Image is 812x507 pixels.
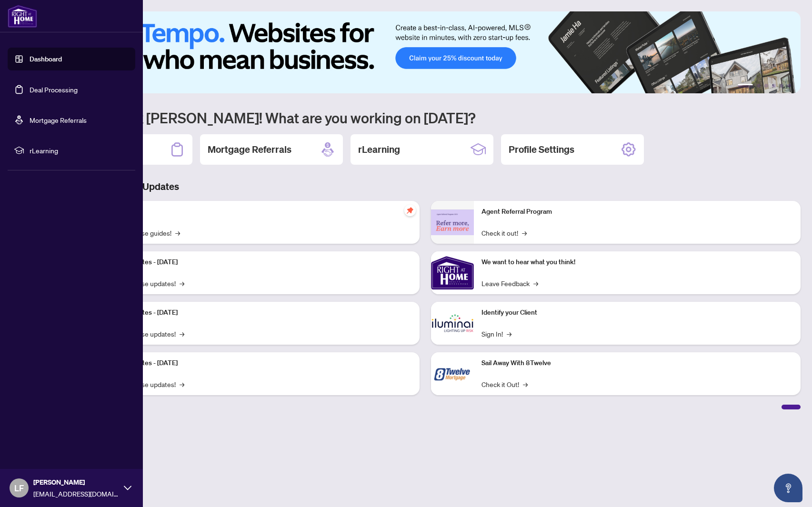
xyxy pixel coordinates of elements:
a: Dashboard [30,55,62,63]
span: pushpin [404,205,416,216]
a: Leave Feedback→ [481,278,538,288]
img: Sail Away With 8Twelve [431,352,474,395]
span: → [523,379,528,389]
button: 4 [772,84,776,88]
span: → [533,278,538,288]
p: Identify your Client [481,308,793,318]
img: Identify your Client [431,302,474,345]
span: → [180,278,184,288]
span: LF [14,481,24,495]
span: → [507,328,511,339]
button: 5 [780,84,783,88]
button: 3 [764,84,768,88]
a: Mortgage Referrals [30,116,87,124]
button: 1 [738,84,753,88]
a: Deal Processing [30,85,78,94]
p: Self-Help [100,207,412,217]
p: Platform Updates - [DATE] [100,308,412,318]
a: Check it out!→ [481,228,527,238]
h2: Profile Settings [509,143,574,156]
p: Platform Updates - [DATE] [100,358,412,368]
span: → [175,228,180,238]
p: Agent Referral Program [481,207,793,217]
img: We want to hear what you think! [431,251,474,294]
img: Agent Referral Program [431,209,474,236]
span: → [522,228,527,238]
h2: rLearning [358,143,400,156]
button: 2 [757,84,761,88]
span: → [180,379,184,389]
h1: Welcome back [PERSON_NAME]! What are you working on [DATE]? [50,109,801,127]
h3: Brokerage & Industry Updates [50,180,801,193]
p: Platform Updates - [DATE] [100,257,412,268]
span: rLearning [30,145,129,156]
p: Sail Away With 8Twelve [481,358,793,368]
img: logo [8,5,37,28]
span: [PERSON_NAME] [33,477,119,487]
a: Check it Out!→ [481,379,528,389]
span: → [180,328,184,339]
a: Sign In!→ [481,328,511,339]
button: 6 [787,84,791,88]
h2: Mortgage Referrals [208,143,291,156]
span: [EMAIL_ADDRESS][DOMAIN_NAME] [33,488,119,499]
img: Slide 0 [50,11,801,93]
p: We want to hear what you think! [481,257,793,268]
button: Open asap [774,474,802,502]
